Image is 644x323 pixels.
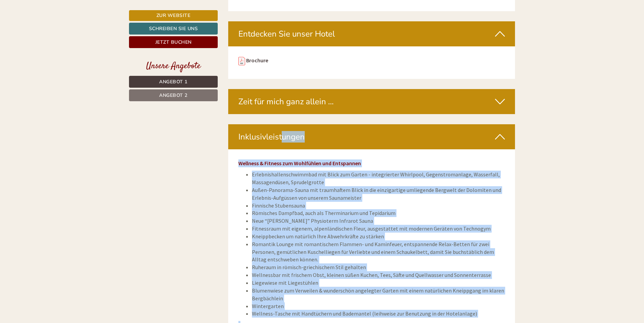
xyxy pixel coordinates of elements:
[159,79,188,85] span: Angebot 1
[5,18,108,39] div: Guten Tag, wie können wir Ihnen helfen?
[252,302,505,310] li: Wintergarten
[129,36,218,48] a: Jetzt buchen
[252,225,505,233] li: Fitnessraum mit eigenem, alpenländischen Fleur, ausgestattet mit modernen Geräten von Technogym
[10,33,104,38] small: 20:52
[228,89,515,114] div: Zeit für mich ganz allein …
[252,209,505,217] li: Römisches Dampfbad, auch als Therminarium und Tepidarium
[252,186,505,202] li: Außen-Panorama-Sauna mit traumhaftem Blick in die einzigartige umliegende Bergwelt der Dolomiten ...
[159,92,188,99] span: Angebot 2
[252,171,505,186] li: Erlebnishallenschwimmbad mit Blick zum Garten - integrierter Whirlpool, Gegenstromanlage, Wasserf...
[119,5,148,17] div: Montag
[252,310,505,318] li: Wellness-Tasche mit Handtüchern und Bademantel (leihweise zur Benutzung in der Hotelanlage)
[226,178,267,190] button: Senden
[129,10,218,21] a: Zur Website
[252,279,505,287] li: Liegewiese mit Liegestühlen
[129,23,218,35] a: Schreiben Sie uns
[252,202,505,210] li: Finnische Stubensauna
[252,287,505,302] li: Blumenwiese zum Verweilen & wunderschön angelegter Garten mit einem natürlichen Kneippgang im kla...
[252,271,505,279] li: Wellnessbar mit frischem Obst, kleinen süßen Kuchen, Tees, Säfte und Quellwasser und Sonnenterrasse
[228,124,515,149] div: Inklusivleistungen
[129,60,218,72] div: Unsere Angebote
[252,217,505,225] li: Neue “[PERSON_NAME]” Physioterm Infrarot Sauna
[252,240,505,264] li: Romantik Lounge mit romantischem Flammen- und Kaminfeuer, entspannende Relax-Betten für zwei Pers...
[238,160,361,167] strong: Wellness & Fitness zum Wohlfühlen und Entspannen
[252,233,505,240] li: Kneippbecken um natürlich Ihre Abwehrkräfte zu stärken
[10,20,104,25] div: [GEOGRAPHIC_DATA]
[252,263,505,271] li: Ruheraum in römisch-griechischem Stil gehalten
[228,21,515,46] div: Entdecken Sie unser Hotel
[246,57,268,64] a: Brochure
